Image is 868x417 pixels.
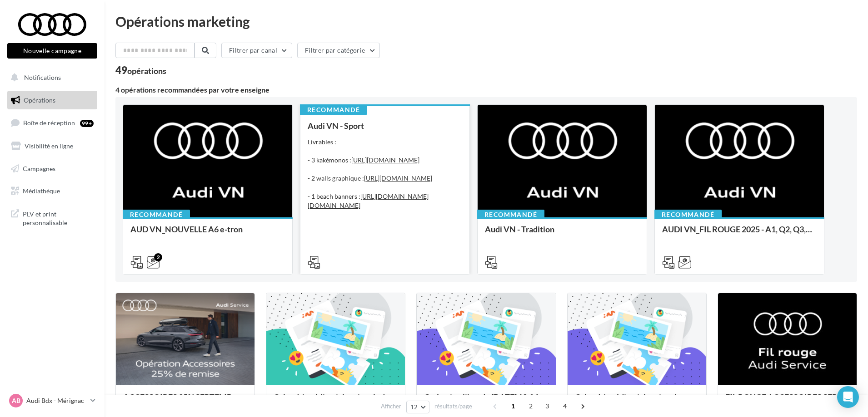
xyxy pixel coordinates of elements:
[26,396,87,405] p: Audi Bdx - Mérignac
[308,192,429,209] a: [URL][DOMAIN_NAME][DOMAIN_NAME]
[575,392,699,411] div: Calendrier éditorial national : semaine du 25.08 au 31.08
[524,399,538,413] span: 2
[364,174,432,182] a: [URL][DOMAIN_NAME]
[25,142,73,150] span: Visibilité en ligne
[410,403,418,411] span: 12
[477,210,544,220] div: Recommandé
[308,121,462,130] div: Audi VN - Sport
[130,225,285,243] div: AUD VN_NOUVELLE A6 e-tron
[23,164,55,172] span: Campagnes
[24,74,61,81] span: Notifications
[5,159,99,178] a: Campagnes
[123,392,247,411] div: ACCESSOIRES 25% SEPTEMBRE - AUDI SERVICE
[424,392,548,411] div: Opération libre du [DATE] 12:06
[7,43,97,59] button: Nouvelle campagne
[297,43,380,58] button: Filtrer par catégorie
[381,402,401,411] span: Afficher
[12,396,20,405] span: AB
[123,210,190,220] div: Recommandé
[837,386,859,408] div: Open Intercom Messenger
[7,392,97,409] a: AB Audi Bdx - Mérignac
[127,67,166,75] div: opérations
[662,225,817,243] div: AUDI VN_FIL ROUGE 2025 - A1, Q2, Q3, Q5 et Q4 e-tron
[221,43,292,58] button: Filtrer par canal
[154,253,162,261] div: 2
[23,208,94,227] span: PLV et print personnalisable
[485,225,639,243] div: Audi VN - Tradition
[725,392,849,411] div: FIL ROUGE ACCESSOIRES SEPTEMBRE - AUDI SERVICE
[558,399,572,413] span: 4
[5,182,99,201] a: Médiathèque
[308,137,462,219] div: Livrables : - 3 kakémonos : - 2 walls graphique : - 1 beach banners :
[115,65,166,75] div: 49
[5,91,99,110] a: Opérations
[654,210,722,220] div: Recommandé
[274,392,398,411] div: Calendrier éditorial national : du 02.09 au 03.09
[506,399,520,413] span: 1
[115,15,857,28] div: Opérations marketing
[5,113,99,132] a: Boîte de réception99+
[5,68,95,87] button: Notifications
[351,156,419,164] a: [URL][DOMAIN_NAME]
[406,401,429,413] button: 12
[540,399,554,413] span: 3
[434,402,472,411] span: résultats/page
[23,187,60,195] span: Médiathèque
[24,96,55,104] span: Opérations
[300,105,367,115] div: Recommandé
[23,119,75,127] span: Boîte de réception
[5,137,99,156] a: Visibilité en ligne
[5,204,99,231] a: PLV et print personnalisable
[80,120,94,127] div: 99+
[115,86,857,93] div: 4 opérations recommandées par votre enseigne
